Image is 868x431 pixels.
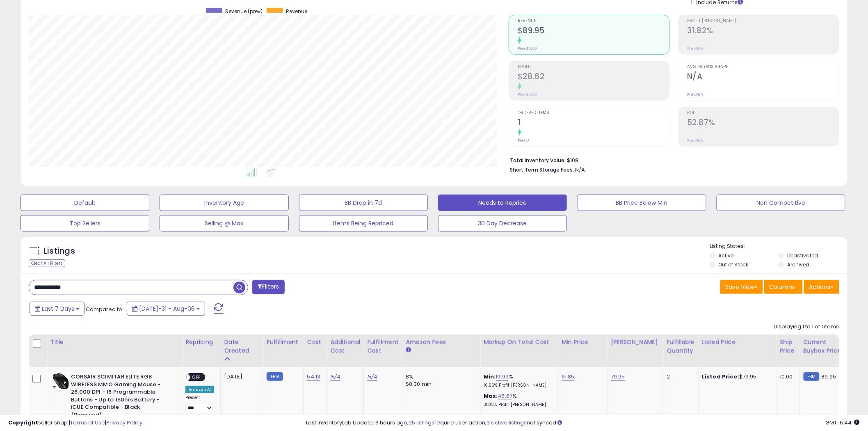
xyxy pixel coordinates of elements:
[687,46,703,51] small: Prev: N/A
[804,280,839,294] button: Actions
[720,280,763,294] button: Save View
[518,72,669,83] h2: $28.62
[330,373,340,381] a: N/A
[774,323,839,331] div: Displaying 1 to 1 of 1 items
[21,195,149,211] button: Default
[53,373,69,390] img: 41+hlaqj5qL._SL40_.jpg
[406,346,411,354] small: Amazon Fees.
[406,373,474,381] div: 8%
[577,195,706,211] button: BB Price Below Min
[518,111,669,115] span: Ordered Items
[106,419,142,426] a: Privacy Policy
[804,372,820,381] small: FBM
[719,261,749,268] label: Out of Stock
[826,419,860,426] span: 2025-08-14 16:44 GMT
[190,374,203,381] span: OFF
[438,195,567,211] button: Needs to Reprice
[127,302,205,316] button: [DATE]-31 - Aug-06
[185,386,214,393] div: Amazon AI
[667,373,692,381] div: 2
[611,338,660,346] div: [PERSON_NAME]
[719,252,734,259] label: Active
[30,302,85,316] button: Last 7 Days
[484,392,498,400] b: Max:
[139,305,195,313] span: [DATE]-31 - Aug-06
[687,26,839,37] h2: 31.82%
[409,419,435,426] a: 25 listings
[575,166,585,174] span: N/A
[225,8,263,15] span: Revenue (prev)
[687,138,703,143] small: Prev: N/A
[367,338,399,355] div: Fulfillment Cost
[687,65,839,69] span: Avg. Buybox Share
[252,280,284,294] button: Filters
[667,338,695,355] div: Fulfillable Quantity
[185,395,214,413] div: Preset:
[484,402,552,408] p: 31.82% Profit [PERSON_NAME]
[71,373,171,421] b: CORSAIR SCIMITAR ELITE RGB WIRELESS MMO Gaming Mouse - 26,000 DPI - 16 Programmable Buttons - Up ...
[306,419,860,427] div: Last InventoryLab Update: 6 hours ago, require user action, not synced.
[43,245,75,257] h5: Listings
[702,373,770,381] div: $79.95
[687,111,839,115] span: ROI
[780,373,793,381] div: 10.00
[484,338,555,346] div: Markup on Total Cost
[687,92,703,97] small: Prev: N/A
[702,373,739,381] b: Listed Price:
[286,8,307,15] span: Revenue
[518,26,669,37] h2: $89.95
[50,338,178,346] div: Title
[787,252,818,259] label: Deactivated
[42,305,74,313] span: Last 7 Days
[267,372,283,381] small: FBM
[267,338,300,346] div: Fulfillment
[822,373,836,381] span: 89.95
[307,373,321,381] a: 54.13
[367,373,377,381] a: N/A
[86,305,123,313] span: Compared to:
[498,392,513,400] a: 46.67
[29,259,65,267] div: Clear All Filters
[185,338,217,346] div: Repricing
[510,166,574,173] b: Short Term Storage Fees:
[780,338,796,355] div: Ship Price
[717,195,845,211] button: Non Competitive
[562,338,604,346] div: Min Price
[611,373,625,381] a: 79.95
[484,392,552,408] div: %
[438,215,567,232] button: 30 Day Decrease
[787,261,809,268] label: Archived
[510,157,566,164] b: Total Inventory Value:
[484,373,496,381] b: Min:
[299,195,428,211] button: BB Drop in 7d
[702,338,773,346] div: Listed Price
[484,373,552,388] div: %
[804,338,846,355] div: Current Buybox Price
[562,373,575,381] a: 61.85
[687,118,839,129] h2: 52.87%
[21,215,149,232] button: Top Sellers
[518,138,529,143] small: Prev: 0
[518,19,669,23] span: Revenue
[510,155,833,165] li: $108
[687,19,839,23] span: Profit [PERSON_NAME]
[70,419,105,426] a: Terms of Use
[299,215,428,232] button: Items Being Repriced
[484,383,552,388] p: 16.66% Profit [PERSON_NAME]
[406,381,474,388] div: $0.30 min
[687,72,839,83] h2: N/A
[518,65,669,69] span: Profit
[764,280,803,294] button: Columns
[496,373,509,381] a: 19.99
[518,118,669,129] h2: 1
[710,243,847,250] p: Listing States:
[160,215,288,232] button: Selling @ Max
[307,338,324,346] div: Cost
[487,419,527,426] a: 3 active listings
[518,46,537,51] small: Prev: $0.00
[770,283,795,291] span: Columns
[224,373,257,381] div: [DATE]
[8,419,142,427] div: seller snap | |
[330,338,360,355] div: Additional Cost
[160,195,288,211] button: Inventory Age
